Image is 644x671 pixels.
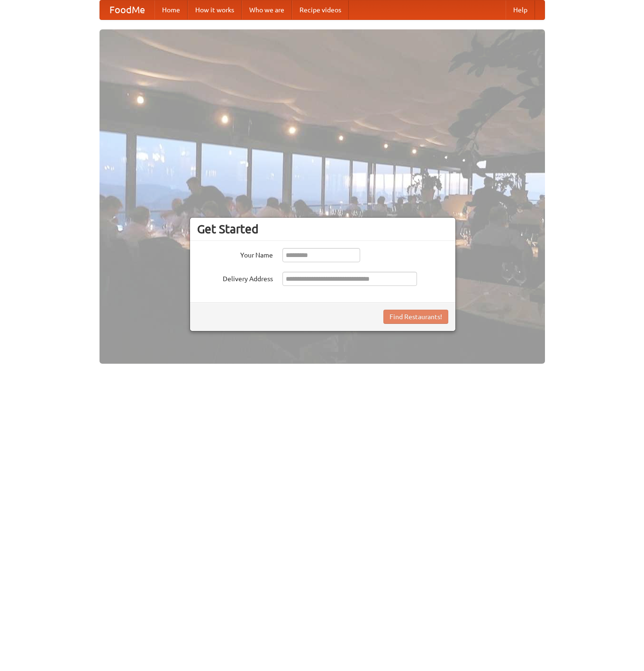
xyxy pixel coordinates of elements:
[100,0,154,19] a: FoodMe
[154,0,188,19] a: Home
[292,0,349,19] a: Recipe videos
[506,0,535,19] a: Help
[242,0,292,19] a: Who we are
[197,248,273,260] label: Your Name
[188,0,242,19] a: How it works
[383,310,448,324] button: Find Restaurants!
[197,222,448,236] h3: Get Started
[197,272,273,284] label: Delivery Address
